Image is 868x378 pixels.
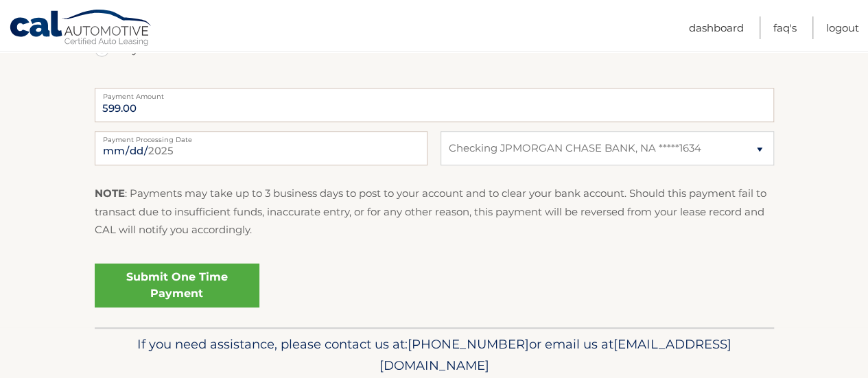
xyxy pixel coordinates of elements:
[95,88,774,122] input: Payment Amount
[689,16,744,39] a: Dashboard
[408,336,529,352] span: [PHONE_NUMBER]
[104,333,765,377] p: If you need assistance, please contact us at: or email us at
[95,88,774,99] label: Payment Amount
[826,16,859,39] a: Logout
[95,187,125,200] strong: NOTE
[9,9,153,49] a: Cal Automotive
[95,263,259,307] a: Submit One Time Payment
[95,185,774,239] p: : Payments may take up to 3 business days to post to your account and to clear your bank account....
[95,131,427,165] input: Payment Date
[95,131,427,142] label: Payment Processing Date
[773,16,797,39] a: FAQ's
